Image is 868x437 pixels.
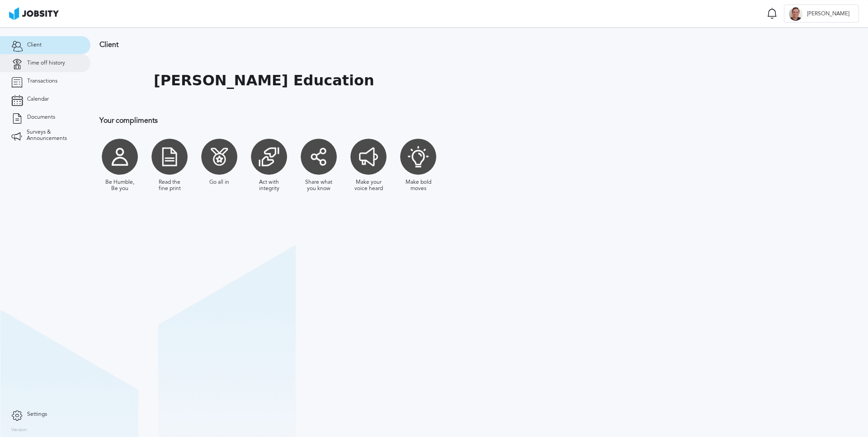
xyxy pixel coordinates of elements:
div: Make bold moves [402,179,434,192]
span: Documents [27,114,55,121]
div: Share what you know [303,179,335,192]
div: Make your voice heard [353,179,384,192]
div: Read the fine print [154,179,185,192]
h1: [PERSON_NAME] Education [154,72,374,89]
span: Time off history [27,60,65,66]
div: J [789,7,802,21]
div: Be Humble, Be you [104,179,136,192]
h3: Client [99,41,590,49]
div: Go all in [209,179,229,186]
span: Client [27,42,42,48]
span: Surveys & Announcements [27,129,79,142]
span: Settings [27,411,47,418]
label: Version: [11,428,28,433]
img: ab4bad089aa723f57921c736e9817d99.png [9,7,59,20]
span: Calendar [27,96,49,102]
h3: Your compliments [99,116,590,125]
div: Act with integrity [253,179,285,192]
span: [PERSON_NAME] [802,11,854,17]
span: Transactions [27,78,57,84]
button: J[PERSON_NAME] [784,5,859,23]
